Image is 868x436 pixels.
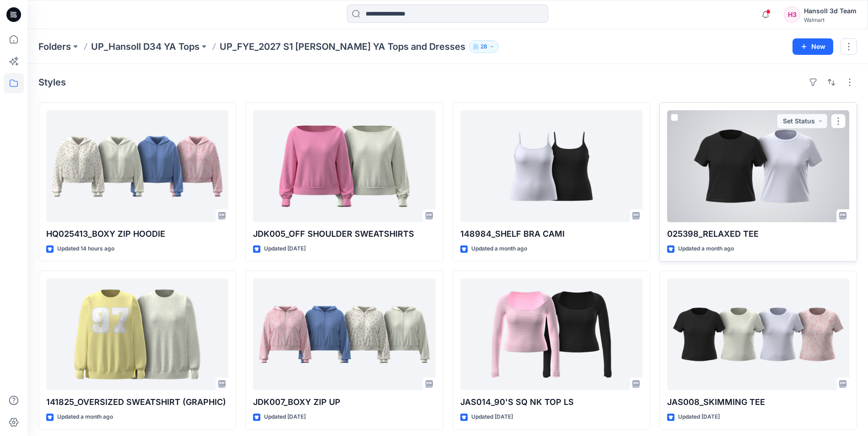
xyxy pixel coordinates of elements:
[253,110,435,222] a: JDK005_OFF SHOULDER SWEATSHIRTS
[264,412,306,422] p: Updated [DATE]
[91,40,199,53] a: UP_Hansoll D34 YA Tops
[804,5,857,16] div: Hansoll 3d Team
[460,110,642,222] a: 148984_SHELF BRA CAMI
[471,244,527,254] p: Updated a month ago
[804,16,857,23] div: Walmart
[667,110,849,222] a: 025398_RELAXED TEE
[253,396,435,409] p: JDK007_BOXY ZIP UP
[793,38,833,55] button: New
[38,40,71,53] a: Folders
[469,40,499,53] button: 28
[667,228,849,240] p: 025398_RELAXED TEE
[38,77,66,88] h4: Styles
[46,278,228,390] a: 141825_OVERSIZED SWEATSHIRT (GRAPHIC)
[667,278,849,390] a: JAS008_SKIMMING TEE
[253,228,435,240] p: JDK005_OFF SHOULDER SWEATSHIRTS
[480,42,487,52] p: 28
[667,396,849,409] p: JAS008_SKIMMING TEE
[460,396,642,409] p: JAS014_90'S SQ NK TOP LS
[220,40,465,53] p: UP_FYE_2027 S1 [PERSON_NAME] YA Tops and Dresses
[46,396,228,409] p: 141825_OVERSIZED SWEATSHIRT (GRAPHIC)
[57,244,114,254] p: Updated 14 hours ago
[46,110,228,222] a: HQ025413_BOXY ZIP HOODIE
[471,412,513,422] p: Updated [DATE]
[678,412,720,422] p: Updated [DATE]
[678,244,734,254] p: Updated a month ago
[460,228,642,240] p: 148984_SHELF BRA CAMI
[264,244,306,254] p: Updated [DATE]
[253,278,435,390] a: JDK007_BOXY ZIP UP
[57,412,113,422] p: Updated a month ago
[460,278,642,390] a: JAS014_90'S SQ NK TOP LS
[46,228,228,240] p: HQ025413_BOXY ZIP HOODIE
[784,6,800,23] div: H3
